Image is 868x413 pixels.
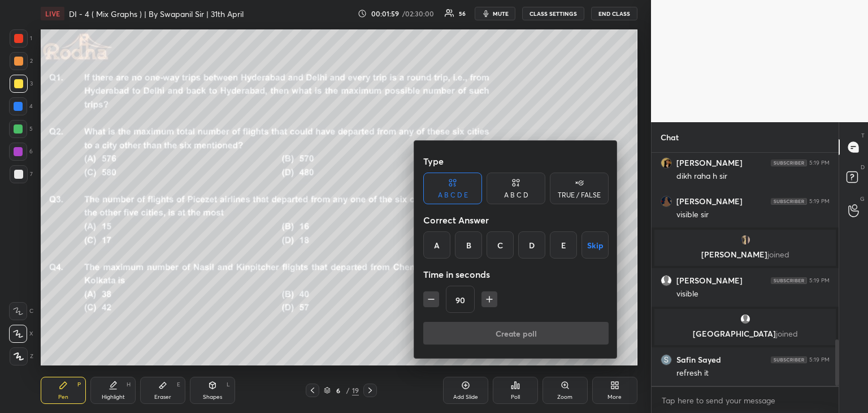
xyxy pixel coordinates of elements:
button: Skip [581,231,609,259]
div: Time in seconds [423,263,609,286]
div: Type [423,150,609,173]
div: B [455,231,482,259]
div: C [487,231,514,259]
div: Correct Answer [423,209,609,231]
div: A B C D E [438,192,468,199]
div: E [550,231,577,259]
div: A B C D [504,192,528,199]
div: D [518,231,545,259]
div: TRUE / FALSE [558,192,601,199]
div: A [423,231,450,259]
